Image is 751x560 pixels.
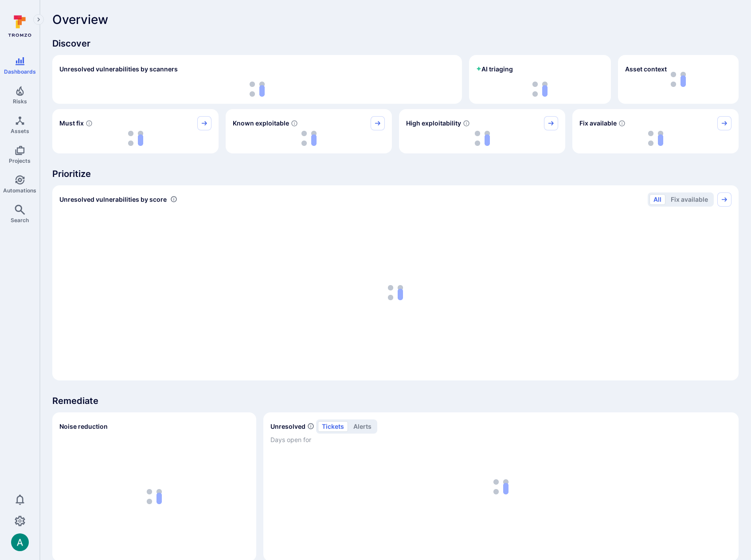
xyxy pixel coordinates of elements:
span: Automations [3,187,36,194]
div: Arjan Dehar [11,533,29,551]
button: All [649,194,665,205]
span: Risks [13,98,27,105]
img: Loading... [475,131,490,146]
span: Fix available [579,119,617,128]
div: Known exploitable [226,109,392,153]
span: Search [11,217,29,223]
i: Expand navigation menu [35,16,42,23]
div: loading spinner [59,130,211,146]
img: Loading... [388,285,403,300]
span: Must fix [59,119,84,128]
img: Loading... [532,82,548,97]
svg: Risk score >=40 , missed SLA [86,120,93,127]
span: Known exploitable [233,119,289,128]
button: Fix available [667,194,712,205]
span: Asset context [625,65,667,74]
h2: AI triaging [476,65,513,74]
button: Expand navigation menu [33,14,44,25]
span: Prioritize [52,168,739,180]
span: Noise reduction [59,423,108,430]
svg: EPSS score ≥ 0.7 [463,120,470,127]
img: Loading... [250,82,265,97]
img: Loading... [128,131,143,146]
div: loading spinner [59,439,249,554]
div: loading spinner [233,130,385,146]
div: loading spinner [579,130,731,146]
div: Must fix [52,109,219,153]
span: Overview [52,12,108,27]
div: loading spinner [406,130,558,146]
div: loading spinner [59,212,731,373]
span: Number of unresolved items by priority and days open [307,422,314,431]
span: High exploitability [406,119,461,128]
span: Projects [9,157,31,164]
img: ACg8ocLSa5mPYBaXNx3eFu_EmspyJX0laNWN7cXOFirfQ7srZveEpg=s96-c [11,533,29,551]
span: Assets [11,128,29,134]
button: tickets [318,421,348,432]
div: High exploitability [399,109,565,153]
div: Fix available [572,109,739,153]
svg: Vulnerabilities with fix available [618,120,626,127]
div: Number of vulnerabilities in status 'Open' 'Triaged' and 'In process' grouped by score [170,195,177,204]
img: Loading... [147,489,162,504]
h2: Unresolved [270,422,305,431]
img: Loading... [301,131,317,146]
span: Days open for [270,435,731,444]
div: loading spinner [59,82,455,97]
button: alerts [349,421,375,432]
span: Remediate [52,395,739,407]
span: Discover [52,37,739,50]
img: Loading... [648,131,663,146]
span: Unresolved vulnerabilities by score [59,195,167,204]
h2: Unresolved vulnerabilities by scanners [59,65,178,74]
svg: Confirmed exploitable by KEV [291,120,298,127]
span: Dashboards [4,68,36,75]
div: loading spinner [476,82,604,97]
